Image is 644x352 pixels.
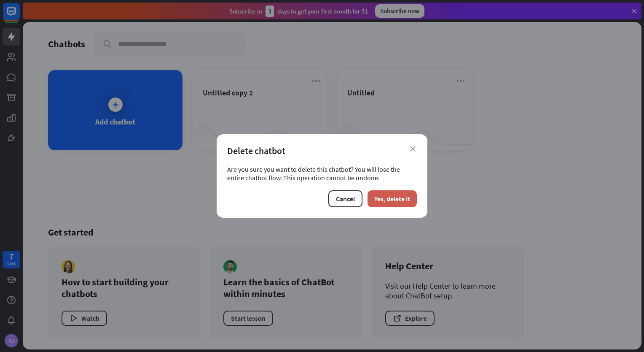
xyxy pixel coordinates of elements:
button: Cancel [328,190,362,207]
i: close [410,146,416,152]
button: Open LiveChat chat widget [7,3,32,29]
button: Yes, delete it [368,190,417,207]
div: Are you sure you want to delete this chatbot? You will lose the entire chatbot flow. This operati... [227,165,417,182]
div: Delete chatbot [227,145,417,157]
